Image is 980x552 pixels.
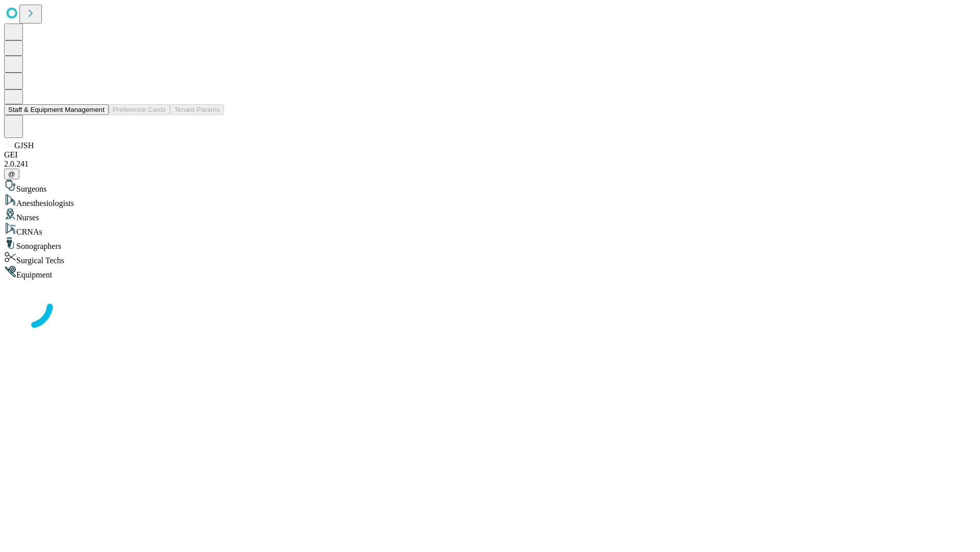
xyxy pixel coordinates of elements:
[4,265,976,280] div: Equipment
[4,251,976,265] div: Surgical Techs
[4,208,976,222] div: Nurses
[109,104,170,115] button: Preference Cards
[8,170,15,178] span: @
[4,194,976,208] div: Anesthesiologists
[14,141,34,150] span: GJSH
[4,159,976,169] div: 2.0.241
[4,179,976,194] div: Surgeons
[4,169,19,179] button: @
[4,222,976,237] div: CRNAs
[4,150,976,159] div: GEI
[170,104,224,115] button: Tenant Params
[4,104,109,115] button: Staff & Equipment Management
[4,237,976,251] div: Sonographers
